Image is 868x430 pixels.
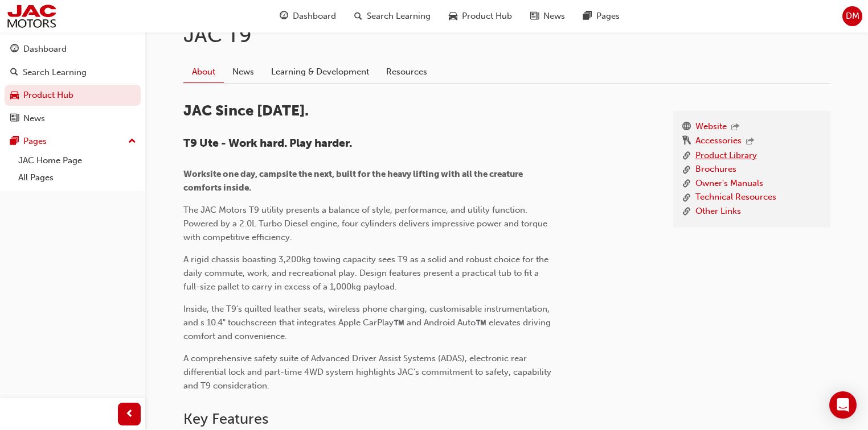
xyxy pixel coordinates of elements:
button: Pages [5,131,141,152]
a: JAC Home Page [14,152,141,169]
span: car-icon [10,90,19,101]
span: pages-icon [10,137,19,147]
a: Brochures [695,163,736,177]
a: search-iconSearch Learning [345,5,440,28]
span: link-icon [682,205,691,219]
span: T9 Ute - Work hard. Play harder. [183,137,352,150]
span: car-icon [449,9,457,23]
span: link-icon [682,177,691,191]
a: Other Links [695,205,741,219]
span: Dashboard [293,10,336,23]
span: A rigid chassis boasting 3,200kg towing capacity sees T9 as a solid and robust choice for the dai... [183,254,551,292]
h1: JAC T9 [183,23,830,48]
img: jac-portal [6,3,58,29]
span: A comprehensive safety suite of Advanced Driver Assist Systems (ADAS), electronic rear differenti... [183,353,554,391]
h2: Key Features [183,410,830,428]
a: Technical Resources [695,191,776,205]
span: up-icon [128,134,136,149]
span: www-icon [682,120,691,135]
span: news-icon [10,114,19,124]
div: Dashboard [23,43,67,56]
span: News [543,10,565,23]
span: DM [846,10,859,23]
span: Pages [596,10,620,23]
span: link-icon [682,163,691,177]
a: Product Hub [5,85,141,106]
a: car-iconProduct Hub [440,5,521,28]
span: outbound-icon [746,137,754,147]
span: Product Hub [462,10,512,23]
span: news-icon [530,9,539,23]
a: Learning & Development [263,61,378,82]
span: pages-icon [583,9,592,23]
div: News [23,112,45,125]
span: Worksite one day, campsite the next, built for the heavy lifting with all the creature comforts i... [183,169,525,193]
span: Search Learning [367,10,431,23]
a: news-iconNews [521,5,574,28]
a: All Pages [14,169,141,187]
a: Product Library [695,149,757,163]
div: Open Intercom Messenger [829,391,857,419]
span: link-icon [682,149,691,163]
a: News [5,108,141,129]
a: Resources [378,61,436,82]
div: Pages [23,135,47,148]
span: search-icon [10,68,18,78]
a: Owner's Manuals [695,177,763,191]
a: About [183,61,224,83]
span: guage-icon [280,9,288,23]
span: Inside, the T9's quilted leather seats, wireless phone charging, customisable instrumentation, an... [183,304,553,341]
a: guage-iconDashboard [271,5,345,28]
a: Accessories [695,134,742,149]
span: The JAC Motors T9 utility presents a balance of style, performance, and utility function. Powered... [183,205,550,242]
a: pages-iconPages [574,5,629,28]
a: Website [695,120,727,135]
span: link-icon [682,191,691,205]
span: outbound-icon [731,123,739,133]
span: search-icon [354,9,362,23]
a: News [224,61,263,82]
span: keys-icon [682,134,691,149]
button: DM [842,6,862,26]
a: Search Learning [5,62,141,83]
span: guage-icon [10,44,19,55]
span: prev-icon [125,407,134,421]
a: Dashboard [5,39,141,60]
button: DashboardSearch LearningProduct HubNews [5,36,141,131]
span: JAC Since [DATE]. [183,102,309,119]
div: Search Learning [23,66,87,79]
